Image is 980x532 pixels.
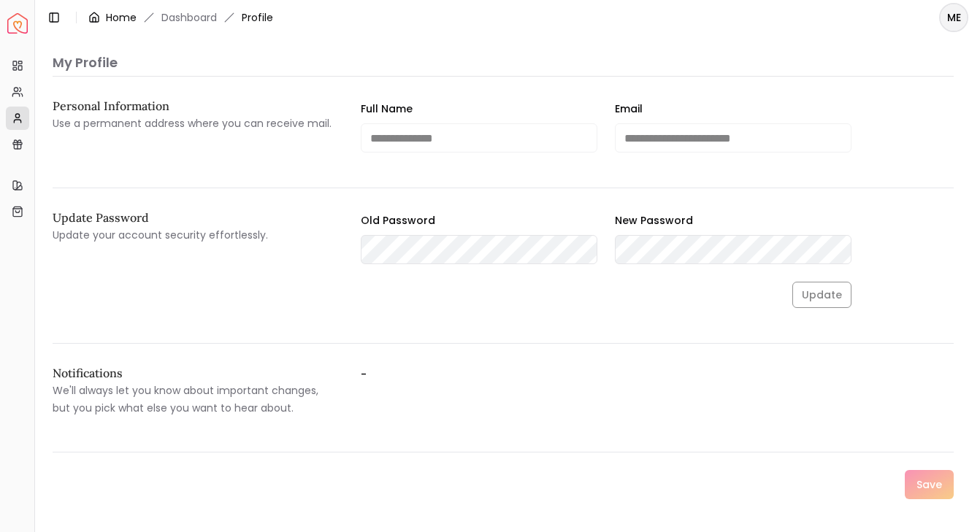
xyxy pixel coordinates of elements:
h2: Notifications [53,367,337,379]
button: ME [939,3,968,32]
label: New Password [615,213,693,228]
a: Home [106,10,137,25]
h2: Personal Information [53,100,337,112]
p: We'll always let you know about important changes, but you pick what else you want to hear about. [53,382,337,417]
p: My Profile [53,53,954,73]
p: Use a permanent address where you can receive mail. [53,115,337,132]
nav: breadcrumb [88,10,273,25]
h2: Update Password [53,212,337,223]
label: - [361,367,646,417]
a: Spacejoy [7,13,28,34]
a: Dashboard [161,10,217,25]
img: Spacejoy Logo [7,13,28,34]
span: ME [941,4,967,31]
label: Full Name [361,101,413,116]
p: Update your account security effortlessly. [53,226,337,244]
span: Profile [242,10,273,25]
label: Email [615,101,643,116]
label: Old Password [361,213,435,228]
